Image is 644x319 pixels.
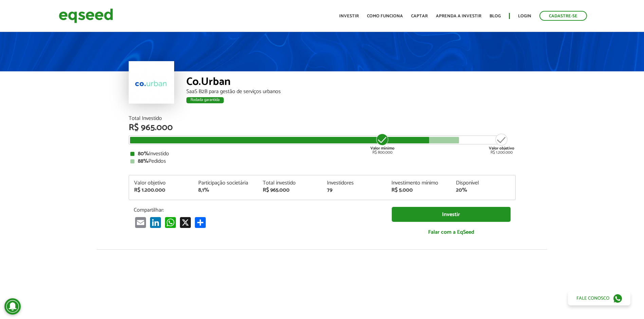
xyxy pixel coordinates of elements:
div: R$ 1.200.000 [489,133,514,155]
div: Total investido [263,180,317,186]
p: Compartilhar: [134,207,382,213]
div: SaaS B2B para gestão de serviços urbanos [186,89,516,94]
a: Aprenda a investir [436,14,481,18]
div: Rodada garantida [186,97,224,103]
a: Como funciona [367,14,403,18]
a: Fale conosco [568,291,630,305]
a: Cadastre-se [539,11,587,21]
div: R$ 965.000 [129,123,516,132]
div: 79 [327,188,381,193]
div: Total Investido [129,116,516,121]
div: Co.Urban [186,76,516,89]
a: Investir [339,14,359,18]
a: Captar [411,14,428,18]
div: R$ 965.000 [263,188,317,193]
div: R$ 1.200.000 [134,188,188,193]
div: Valor objetivo [134,180,188,186]
strong: 88% [138,157,148,166]
div: Investidores [327,180,381,186]
a: Login [518,14,531,18]
div: R$ 800.000 [370,133,395,155]
div: Participação societária [198,180,253,186]
div: R$ 5.000 [391,188,446,193]
a: Falar com a EqSeed [392,225,511,239]
a: Compartilhar [194,217,207,228]
div: Disponível [456,180,510,186]
a: X [179,217,192,228]
div: Pedidos [130,159,514,164]
strong: 80% [138,149,149,158]
div: 20% [456,188,510,193]
div: Investimento mínimo [391,180,446,186]
img: EqSeed [59,7,113,25]
div: Investido [130,151,514,157]
a: WhatsApp [164,217,177,228]
a: Blog [490,14,501,18]
a: Email [134,217,147,228]
a: Investir [392,207,511,222]
a: LinkedIn [149,217,162,228]
strong: Valor objetivo [489,145,514,152]
strong: Valor mínimo [370,145,394,152]
div: 8,1% [198,188,253,193]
